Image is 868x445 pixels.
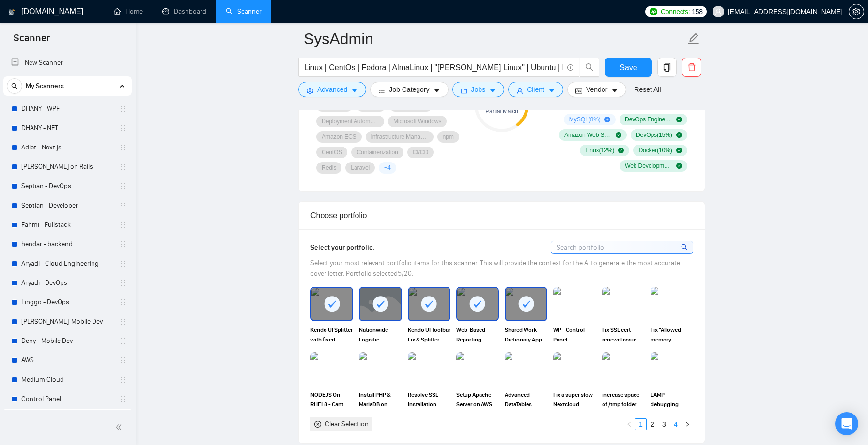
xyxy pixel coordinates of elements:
span: Laravel [351,164,370,172]
a: Medium Cloud [21,370,113,389]
a: [PERSON_NAME] on Rails [21,157,113,177]
span: delete [682,63,701,72]
a: 4 [670,419,681,430]
span: caret-down [611,87,618,94]
span: Advanced [317,84,347,95]
button: delete [682,58,701,77]
img: portfolio thumbnail image [456,352,499,386]
span: holder [119,221,127,229]
span: Kendo UI Toolbar Fix & Splitter Auto-Resize Implementation [408,325,450,344]
span: setting [849,8,864,15]
li: Next Page [682,418,693,430]
span: right [684,421,690,427]
span: holder [119,395,127,403]
a: Linggo - DevOps [21,293,113,312]
span: search [681,242,689,252]
span: 158 [692,6,702,17]
a: setting [849,8,864,15]
span: Select your portfolio: [310,243,375,252]
a: 2 [647,419,658,430]
a: 3 [659,419,669,430]
span: Advanced DataTables Search Filter via Modal (PHP, MySQL, Ajax) [505,390,547,409]
span: My Scanners [26,76,64,96]
div: Partial Match [474,108,529,114]
a: Aryadi - DevOps [21,273,113,293]
button: userClientcaret-down [508,82,563,97]
a: AWS [21,351,113,370]
span: check-circle [676,163,682,169]
span: Amazon Web Services ( 17 %) [564,131,612,139]
button: Save [605,58,652,77]
span: Install PHP & MariaDB on Windows Server 2016 with IIS [359,390,402,409]
span: setting [307,87,313,94]
span: Jobs [471,84,486,95]
img: portfolio thumbnail image [553,352,596,386]
span: Redis [322,164,336,172]
a: Deny - Mobile Dev [21,331,113,351]
span: NODEJS On RHEL8 - Cant connect [310,390,353,409]
img: portfolio thumbnail image [602,352,645,386]
span: holder [119,124,127,132]
span: Client [527,84,544,95]
span: Nationwide Logistic Management System Built with Classic ASP [359,325,402,344]
span: holder [119,279,127,287]
button: folderJobscaret-down [452,82,505,97]
img: portfolio thumbnail image [408,352,450,386]
span: Save [620,61,637,74]
span: holder [119,260,127,267]
span: + 4 [384,164,391,172]
div: Clear Selection [325,419,369,430]
li: 2 [647,418,658,430]
input: Search Freelance Jobs... [304,61,563,74]
span: holder [119,337,127,345]
span: holder [119,240,127,248]
span: info-circle [567,64,573,71]
a: [PERSON_NAME]-Mobile Dev [21,312,113,331]
span: caret-down [434,87,440,94]
a: 1 [635,419,646,430]
span: check-circle [676,117,682,122]
a: Reset All [634,84,661,95]
span: Amazon ECS [322,133,356,141]
span: Fix SSL cert renewal issue [602,325,645,344]
button: copy [657,58,677,77]
li: New Scanner [3,53,132,73]
a: searchScanner [226,7,262,15]
li: 1 [635,418,647,430]
span: holder [119,356,127,364]
span: LAMP debugging assistance required [651,390,693,409]
span: copy [658,63,676,72]
img: portfolio thumbnail image [310,352,353,386]
span: holder [119,163,127,171]
span: bars [378,87,385,94]
span: CI/CD [413,148,428,156]
button: idcardVendorcaret-down [567,82,626,97]
div: Choose portfolio [310,202,693,229]
span: check-circle [676,148,682,153]
span: search [7,83,22,89]
span: holder [119,298,127,306]
button: barsJob Categorycaret-down [370,82,448,97]
span: user [516,87,523,94]
img: portfolio thumbnail image [651,352,693,386]
span: check-circle [618,148,624,153]
span: Web Development ( 10 %) [625,162,672,170]
img: portfolio thumbnail image [553,287,596,321]
span: Web-Based Reporting System for Mobile Voucher Business Using PHP [456,325,499,344]
img: portfolio thumbnail image [602,287,645,321]
span: holder [119,144,127,151]
span: plus-circle [604,117,610,122]
li: Previous Page [623,418,635,430]
span: double-left [115,422,125,432]
span: check-circle [616,132,621,138]
span: left [626,421,632,427]
input: Search portfolio [551,241,693,253]
span: close-circle [314,421,321,428]
a: Septian - Developer [21,196,113,215]
span: Linux ( 12 %) [585,147,614,154]
span: WP - Control Panel [553,325,596,344]
span: folder [461,87,467,94]
li: 4 [670,418,682,430]
button: settingAdvancedcaret-down [298,82,366,97]
a: Fahmi - Fullstack [21,215,113,235]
